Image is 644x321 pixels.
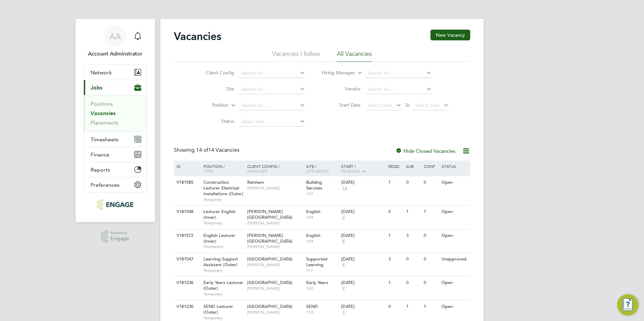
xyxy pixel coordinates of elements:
[247,256,292,262] span: [GEOGRAPHIC_DATA]
[341,262,346,268] span: 4
[440,160,469,172] div: Status
[198,160,246,177] div: Position /
[84,65,147,80] button: Network
[306,256,327,267] span: Supported Learning
[91,136,119,143] span: Timesheets
[203,280,243,291] span: Early Years Lecturer (Outer)
[430,30,470,40] button: New Vacancy
[196,147,239,153] span: 14 Vacancies
[175,160,198,172] div: ID
[91,151,109,158] span: Finance
[387,176,404,189] div: 1
[84,26,147,58] a: AAAccount Adminstrator
[341,256,385,262] div: [DATE]
[306,209,320,214] span: English
[97,199,133,210] img: protocol-logo-retina.png
[341,215,346,220] span: 2
[341,239,346,244] span: 8
[175,277,198,289] div: V181236
[91,119,119,126] a: Placements
[203,268,244,273] span: Temporary
[341,233,385,239] div: [DATE]
[247,286,303,291] span: [PERSON_NAME]
[247,209,292,220] span: [PERSON_NAME][GEOGRAPHIC_DATA]
[403,101,412,109] span: To
[203,304,233,315] span: SEND Lecturer (Outer)
[247,310,303,315] span: [PERSON_NAME]
[272,50,320,62] li: Vacancies I follow
[91,110,116,116] a: Vacancies
[247,304,292,309] span: [GEOGRAPHIC_DATA]
[175,176,198,189] div: V181585
[196,147,208,153] span: 14 of
[341,286,346,291] span: 9
[203,197,244,202] span: Temporary
[306,280,328,285] span: Early Years
[440,176,469,189] div: Open
[387,300,404,313] div: 0
[84,50,147,58] span: Account Adminstrator
[422,176,440,189] div: 0
[174,30,221,43] h2: Vacancies
[91,84,102,91] span: Jobs
[387,253,404,265] div: 3
[306,310,338,315] span: 119
[175,206,198,218] div: V181548
[422,206,440,218] div: 1
[195,70,234,76] label: Client Config
[422,160,440,172] div: Conf
[247,220,303,226] span: [PERSON_NAME]
[341,310,346,315] span: 3
[405,277,422,289] div: 0
[91,101,113,107] a: Positions
[247,280,292,285] span: [GEOGRAPHIC_DATA]
[322,86,361,92] label: Vendor
[175,229,198,242] div: V181572
[440,206,469,218] div: Open
[405,160,422,172] div: Sub
[247,168,267,174] span: Manager
[422,229,440,242] div: 0
[306,304,318,309] span: SEND
[422,253,440,265] div: 0
[341,280,385,286] div: [DATE]
[316,70,355,76] label: Hiring Manager
[84,199,147,210] a: Go to home page
[91,167,110,173] span: Reports
[304,160,340,177] div: Site /
[440,277,469,289] div: Open
[368,102,392,108] span: Select date
[341,304,385,310] div: [DATE]
[203,256,238,267] span: Learning Support Assistant (Outer)
[322,102,361,108] label: Start Date
[306,168,329,174] span: Site Group
[247,262,303,267] span: [PERSON_NAME]
[387,277,404,289] div: 1
[84,95,147,132] div: Jobs
[203,168,213,174] span: Type
[239,101,305,110] input: Search for...
[247,233,292,244] span: [PERSON_NAME][GEOGRAPHIC_DATA]
[247,179,264,185] span: Rainham
[405,253,422,265] div: 0
[422,277,440,289] div: 0
[247,244,303,249] span: [PERSON_NAME]
[203,291,244,297] span: Temporary
[395,148,455,154] label: Hide Closed Vacancies
[175,300,198,313] div: V181230
[239,117,305,127] input: Select one
[341,180,385,185] div: [DATE]
[101,230,130,243] a: Powered byEngage
[415,102,440,108] span: Select date
[239,69,305,78] input: Search for...
[306,191,338,197] span: 107
[75,19,155,222] nav: Main navigation
[365,85,432,94] input: Search for...
[195,118,234,124] label: Status
[306,233,320,238] span: English
[110,230,129,236] span: Powered by
[306,268,338,273] span: 117
[84,162,147,177] button: Reports
[84,132,147,147] button: Timesheets
[175,253,198,265] div: V181547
